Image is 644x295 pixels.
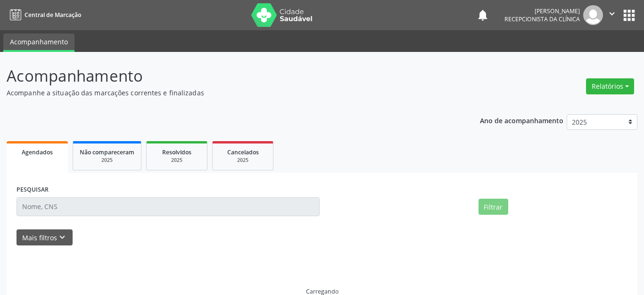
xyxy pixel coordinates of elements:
[583,5,603,25] img: img
[57,232,67,243] i: keyboard_arrow_down
[7,64,448,88] p: Acompanhamento
[504,7,580,15] div: [PERSON_NAME]
[7,7,81,23] a: Central de Marcação
[227,148,259,156] span: Cancelados
[504,15,580,23] span: Recepcionista da clínica
[17,183,49,197] label: PESQUISAR
[219,157,266,164] div: 2025
[162,148,191,156] span: Resolvidos
[3,34,74,52] a: Acompanhamento
[153,157,200,164] div: 2025
[476,8,489,22] button: notifications
[80,157,134,164] div: 2025
[80,148,134,156] span: Não compareceram
[25,11,81,19] span: Central de Marcação
[17,197,320,216] input: Nome, CNS
[17,229,73,246] button: Mais filtroskeyboard_arrow_down
[586,78,634,94] button: Relatórios
[7,88,448,98] p: Acompanhe a situação das marcações correntes e finalizadas
[480,114,563,126] p: Ano de acompanhamento
[607,8,617,19] i: 
[603,5,621,25] button: 
[479,199,508,215] button: Filtrar
[22,148,53,156] span: Agendados
[621,7,637,24] button: apps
